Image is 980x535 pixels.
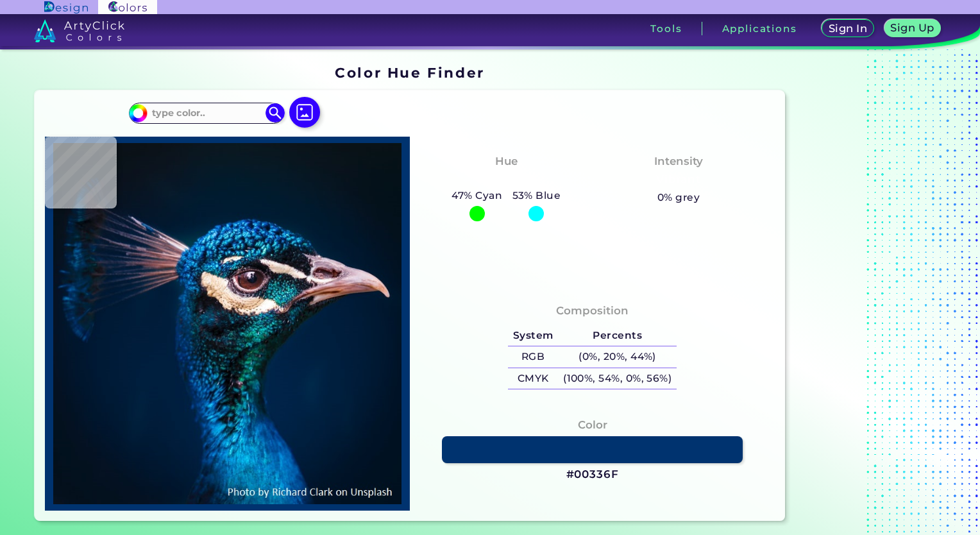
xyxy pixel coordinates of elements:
[44,1,87,13] img: ArtyClick Design logo
[790,60,950,526] iframe: Advertisement
[578,416,607,434] h4: Color
[566,467,619,482] h3: #00336F
[831,24,865,33] h5: Sign In
[507,187,566,204] h5: 53% Blue
[558,346,677,368] h5: (0%, 20%, 44%)
[650,24,682,33] h3: Tools
[722,24,797,33] h3: Applications
[495,152,518,171] h4: Hue
[893,23,933,33] h5: Sign Up
[289,97,320,128] img: icon picture
[824,21,872,37] a: Sign In
[447,187,507,204] h5: 47% Cyan
[654,152,703,171] h4: Intensity
[51,143,403,505] img: img_pavlin.jpg
[508,325,558,346] h5: System
[470,172,543,187] h3: Cyan-Blue
[556,301,629,320] h4: Composition
[266,103,285,123] img: icon search
[147,105,266,122] input: type color..
[651,172,707,187] h3: Vibrant
[508,368,558,389] h5: CMYK
[558,368,677,389] h5: (100%, 54%, 0%, 56%)
[657,189,700,206] h5: 0% grey
[34,19,124,42] img: logo_artyclick_colors_white.svg
[887,21,938,37] a: Sign Up
[335,63,484,82] h1: Color Hue Finder
[558,325,677,346] h5: Percents
[508,346,558,368] h5: RGB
